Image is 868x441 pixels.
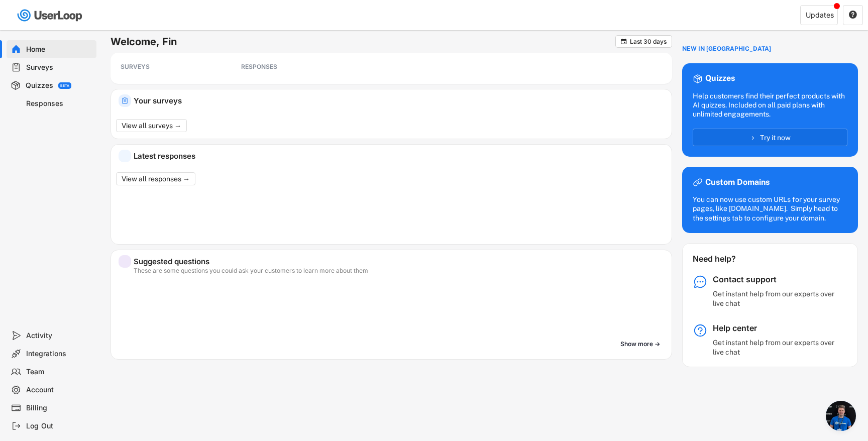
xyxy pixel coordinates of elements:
div: Integrations [26,349,92,359]
button: Show more → [616,337,664,352]
div: SURVEYS [121,63,211,71]
div: Team [26,367,92,377]
div: Quizzes [705,73,735,84]
div: Help customers find their perfect products with AI quizzes. Included on all paid plans with unlim... [693,91,847,119]
div: Get instant help from our experts over live chat [713,289,838,307]
div: Your surveys [134,97,664,104]
div: Latest responses [134,152,664,160]
div: Get instant help from our experts over live chat [713,338,838,356]
div: Quizzes [26,81,53,90]
div: Responses [26,99,92,108]
button: View all surveys → [116,119,187,132]
div: Custom Domains [705,177,770,188]
div: Open chat [826,401,856,431]
div: Surveys [26,63,92,72]
button:  [620,38,627,45]
div: Last 30 days [630,39,667,45]
div: Home [26,45,92,54]
div: BETA [60,84,69,87]
button: Try it now [693,129,847,146]
span: Try it now [760,134,791,141]
div: Updates [806,12,834,19]
img: yH5BAEAAAAALAAAAAABAAEAAAIBRAA7 [121,258,129,265]
div: NEW IN [GEOGRAPHIC_DATA] [682,45,771,53]
div: Suggested questions [134,258,664,265]
div: Help center [713,323,838,334]
div: Billing [26,403,92,413]
div: Contact support [713,274,838,285]
img: userloop-logo-01.svg [15,5,86,26]
button: View all responses → [116,172,195,185]
h6: Welcome, Fin [111,35,615,48]
div: RESPONSES [241,63,332,71]
button:  [848,11,857,20]
img: yH5BAEAAAAALAAAAAABAAEAAAIBRAA7 [121,152,129,160]
div: You can now use custom URLs for your survey pages, like [DOMAIN_NAME]. Simply head to the setting... [693,195,847,223]
div: Need help? [693,254,763,264]
div: Activity [26,331,92,341]
text:  [621,38,627,45]
div: These are some questions you could ask your customers to learn more about them [134,268,664,274]
div: Log Out [26,421,92,431]
div: Account [26,385,92,395]
text:  [849,10,857,19]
